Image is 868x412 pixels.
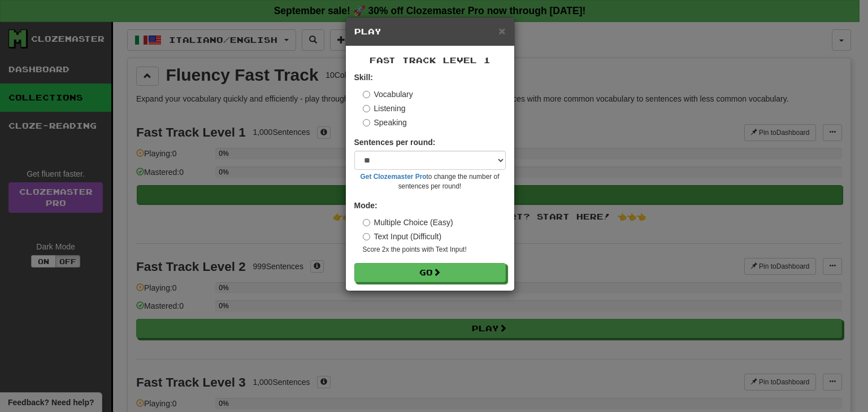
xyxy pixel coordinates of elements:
input: Text Input (Difficult) [363,233,370,240]
label: Multiple Choice (Easy) [363,217,453,228]
input: Speaking [363,119,370,126]
button: Close [498,25,505,37]
label: Speaking [363,117,407,128]
label: Text Input (Difficult) [363,231,442,242]
strong: Skill: [354,73,373,82]
label: Listening [363,103,406,114]
span: × [498,24,505,37]
small: Score 2x the points with Text Input ! [363,245,506,255]
span: Fast Track Level 1 [370,55,491,65]
small: to change the number of sentences per round! [354,172,506,191]
button: Go [354,263,506,282]
h5: Play [354,26,506,37]
input: Multiple Choice (Easy) [363,219,370,226]
input: Vocabulary [363,91,370,98]
label: Sentences per round: [354,137,436,148]
strong: Mode: [354,201,377,210]
label: Vocabulary [363,89,413,100]
a: Get Clozemaster Pro [361,173,427,181]
input: Listening [363,105,370,112]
